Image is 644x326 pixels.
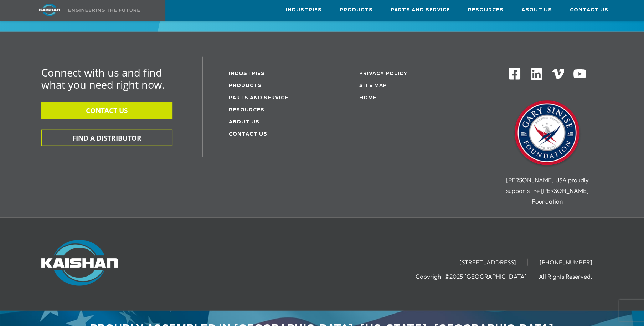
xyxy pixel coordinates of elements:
li: Copyright ©2025 [GEOGRAPHIC_DATA] [416,273,537,280]
a: Home [359,96,377,100]
span: Parts and Service [391,6,450,14]
img: Kaishan [41,240,118,286]
span: About Us [521,6,552,14]
a: Industries [286,0,322,20]
a: Industries [229,72,265,76]
a: About Us [521,0,552,20]
span: Contact Us [570,6,608,14]
span: Connect with us and find what you need right now. [41,65,165,91]
a: Parts and service [229,96,288,100]
img: Vimeo [552,69,564,79]
li: [STREET_ADDRESS] [449,259,527,266]
span: Products [340,6,373,14]
a: Site Map [359,84,387,88]
img: Youtube [573,67,587,81]
span: [PERSON_NAME] USA proudly supports the [PERSON_NAME] Foundation [506,176,588,205]
a: Products [229,84,262,88]
img: kaishan logo [23,4,76,16]
img: Gary Sinise Foundation [511,98,583,169]
li: All Rights Reserved. [539,273,603,280]
span: Resources [468,6,504,14]
button: CONTACT US [41,102,172,119]
a: Contact Us [570,0,608,20]
img: Linkedin [530,67,543,81]
img: Engineering the future [68,9,140,12]
img: Facebook [508,67,521,80]
li: [PHONE_NUMBER] [529,259,603,266]
a: About Us [229,120,259,125]
a: Products [340,0,373,20]
a: Resources [468,0,504,20]
a: Resources [229,108,264,112]
a: Privacy Policy [359,72,407,76]
button: FIND A DISTRIBUTOR [41,130,172,146]
a: Contact Us [229,132,267,137]
span: Industries [286,6,322,14]
a: Parts and Service [391,0,450,20]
